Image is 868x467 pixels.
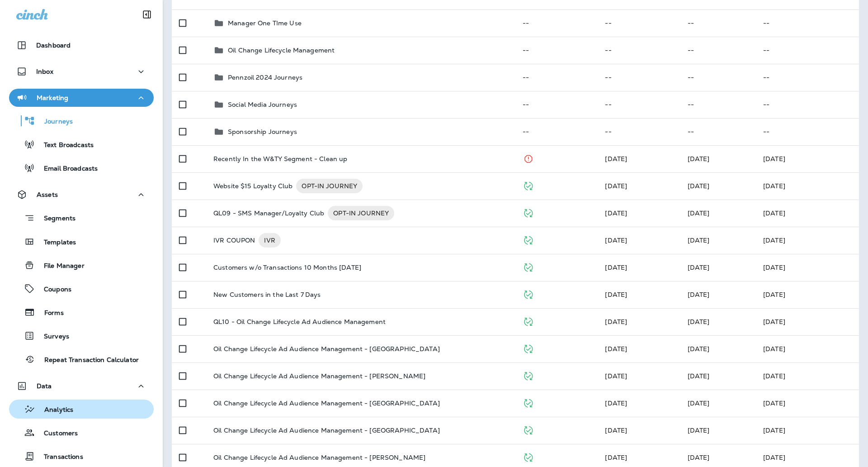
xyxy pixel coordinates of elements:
p: Oil Change Lifecycle Management [228,47,335,54]
p: Templates [35,238,76,247]
button: Transactions [9,447,154,466]
button: Templates [9,232,154,251]
div: OPT-IN JOURNEY [296,179,363,193]
p: Oil Change Lifecycle Ad Audience Management - [PERSON_NAME] [213,454,425,461]
span: J-P Scoville [605,318,627,326]
span: Unknown [688,263,710,272]
p: Dashboard [36,42,71,49]
button: Repeat Transaction Calculator [9,350,154,369]
p: Assets [37,191,58,198]
p: Analytics [35,406,73,415]
p: QL09 - SMS Manager/Loyalty Club [213,206,324,220]
span: OPT-IN JOURNEY [296,181,363,191]
p: Data [37,382,52,390]
p: Inbox [36,68,53,75]
p: Oil Change Lifecycle Ad Audience Management - [GEOGRAPHIC_DATA] [213,345,440,353]
td: -- [680,64,756,91]
p: Coupons [35,286,71,294]
p: Manager One TIme Use [228,19,302,27]
span: Published [523,398,534,406]
span: DEV ACCOUNT [605,236,627,244]
button: Email Broadcasts [9,158,154,177]
button: Marketing [9,89,154,107]
p: Oil Change Lifecycle Ad Audience Management - [GEOGRAPHIC_DATA] [213,400,440,407]
p: Website $15 Loyalty Club [213,179,292,193]
td: -- [756,10,859,37]
p: Customers w/o Transactions 10 Months [DATE] [213,264,361,271]
td: -- [515,64,598,91]
p: Repeat Transaction Calculator [35,356,139,365]
span: J-P Scoville [688,291,710,299]
p: Oil Change Lifecycle Ad Audience Management - [PERSON_NAME] [213,372,425,380]
p: Marketing [37,94,68,101]
div: IVR [259,233,280,248]
p: Text Broadcasts [35,141,94,150]
td: -- [515,10,598,37]
span: Published [523,317,534,325]
p: New Customers in the Last 7 Days [213,291,321,298]
div: OPT-IN JOURNEY [328,206,394,220]
span: Micah Weckert [688,209,710,217]
td: -- [680,10,756,37]
span: Micah Weckert [605,426,627,434]
p: Pennzoil 2024 Journeys [228,74,302,81]
span: J-P Scoville [605,399,627,407]
td: [DATE] [756,254,859,281]
td: -- [598,118,680,145]
button: Analytics [9,400,154,419]
p: Customers [35,429,78,438]
td: [DATE] [756,227,859,254]
span: Micah Weckert [605,209,627,217]
td: -- [680,91,756,118]
td: -- [756,91,859,118]
span: Micah Weckert [688,372,710,380]
p: Forms [35,309,64,318]
span: J-P Scoville [605,372,627,380]
td: -- [756,118,859,145]
td: [DATE] [756,362,859,390]
td: -- [598,64,680,91]
p: Transactions [35,453,83,462]
td: -- [756,64,859,91]
span: J-P Scoville [688,318,710,326]
span: IVR [259,236,280,245]
span: Published [523,208,534,216]
td: [DATE] [756,417,859,444]
button: Collapse Sidebar [134,5,160,24]
span: Stopped [523,154,534,162]
p: Sponsorship Journeys [228,128,297,135]
td: -- [598,37,680,64]
button: File Manager [9,256,154,275]
p: IVR COUPON [213,233,255,248]
span: Published [523,235,534,243]
span: Published [523,262,534,271]
button: Journeys [9,111,154,130]
span: OPT-IN JOURNEY [328,209,394,218]
td: -- [598,10,680,37]
p: Segments [35,214,75,224]
td: -- [598,91,680,118]
td: [DATE] [756,172,859,200]
p: Oil Change Lifecycle Ad Audience Management - [GEOGRAPHIC_DATA] [213,427,440,434]
span: Published [523,453,534,461]
span: DEV ACCOUNT [605,182,627,190]
button: Forms [9,303,154,322]
button: Customers [9,423,154,442]
span: Published [523,181,534,189]
span: Published [523,371,534,379]
span: Unknown [605,263,627,272]
span: Published [523,425,534,434]
p: File Manager [35,262,85,271]
span: J-P Scoville [688,426,710,434]
td: [DATE] [756,308,859,335]
span: Published [523,344,534,352]
span: J-P Scoville [605,345,627,353]
button: Coupons [9,279,154,298]
td: [DATE] [756,200,859,227]
span: J-P Scoville [688,345,710,353]
span: Developer Integrations [605,291,627,299]
span: J-P Scoville [688,399,710,407]
td: -- [515,91,598,118]
span: Michelle Anderson [605,155,627,163]
span: Micah Weckert [688,236,710,244]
